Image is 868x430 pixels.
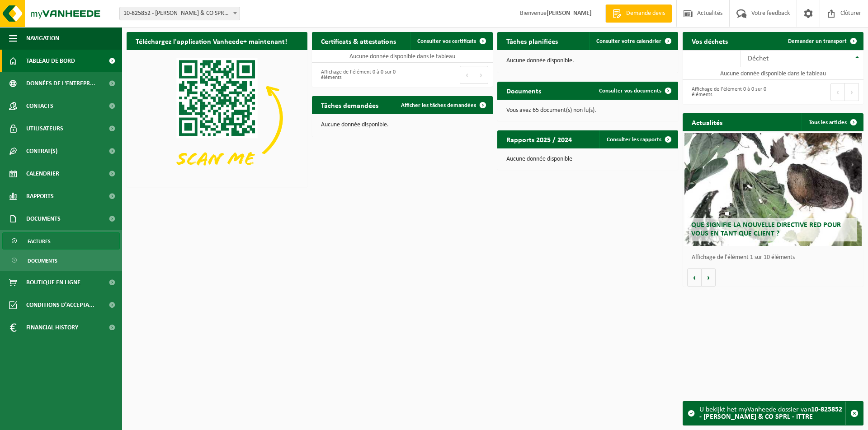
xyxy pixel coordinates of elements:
[312,32,405,50] h2: Certificats & attestations
[589,32,677,50] a: Consulter votre calendrier
[497,82,550,99] h2: Documents
[474,66,488,84] button: Next
[748,55,769,62] span: Déchet
[28,252,57,269] span: Documents
[830,83,845,101] button: Previous
[26,294,94,316] span: Conditions d'accepta...
[788,38,847,44] span: Demander un transport
[312,50,493,63] td: Aucune donnée disponible dans le tableau
[26,185,54,208] span: Rapports
[26,271,80,294] span: Boutique en ligne
[127,32,296,50] h2: Téléchargez l'application Vanheede+ maintenant!
[417,38,476,44] span: Consulter vos certificats
[691,222,841,237] span: Que signifie la nouvelle directive RED pour vous en tant que client ?
[687,82,769,102] div: Affichage de l'élément 0 à 0 sur 0 éléments
[692,254,859,261] p: Affichage de l'élément 1 sur 10 éléments
[394,96,492,114] a: Afficher les tâches demandées
[26,95,53,117] span: Contacts
[127,50,307,185] img: Download de VHEPlus App
[699,406,842,421] strong: 10-825852 - [PERSON_NAME] & CO SPRL - ITTRE
[26,72,95,95] span: Données de l'entrepr...
[687,268,702,287] button: Vorige
[2,232,120,250] a: Factures
[592,82,677,100] a: Consulter vos documents
[120,7,240,20] span: 10-825852 - DUMONT & CO SPRL - ITTRE
[702,268,716,287] button: Volgende
[119,7,240,20] span: 10-825852 - DUMONT & CO SPRL - ITTRE
[26,140,57,162] span: Contrat(s)
[596,38,661,44] span: Consulter votre calendrier
[26,117,63,140] span: Utilisateurs
[599,130,677,148] a: Consulter les rapports
[683,67,863,80] td: Aucune donnée disponible dans le tableau
[316,65,398,85] div: Affichage de l'élément 0 à 0 sur 0 éléments
[26,208,61,230] span: Documents
[683,113,731,131] h2: Actualités
[684,133,862,246] a: Que signifie la nouvelle directive RED pour vous en tant que client ?
[26,316,78,339] span: Financial History
[497,130,581,148] h2: Rapports 2025 / 2024
[506,107,669,114] p: Vous avez 65 document(s) non lu(s).
[497,32,567,50] h2: Tâches planifiées
[624,9,667,18] span: Demande devis
[699,402,845,425] div: U bekijkt het myVanheede dossier van
[26,27,59,50] span: Navigation
[312,96,387,114] h2: Tâches demandées
[802,113,863,131] a: Tous les articles
[506,156,669,162] p: Aucune donnée disponible
[506,58,669,64] p: Aucune donnée disponible.
[321,122,484,128] p: Aucune donnée disponible.
[460,66,474,84] button: Previous
[599,88,661,94] span: Consulter vos documents
[26,50,75,72] span: Tableau de bord
[845,83,859,101] button: Next
[547,10,592,17] strong: [PERSON_NAME]
[781,32,863,50] a: Demander un transport
[401,102,476,108] span: Afficher les tâches demandées
[28,233,51,250] span: Factures
[605,5,672,23] a: Demande devis
[683,32,737,50] h2: Vos déchets
[410,32,492,50] a: Consulter vos certificats
[2,252,120,269] a: Documents
[26,162,59,185] span: Calendrier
